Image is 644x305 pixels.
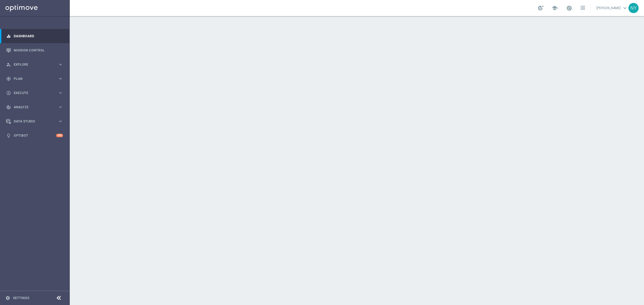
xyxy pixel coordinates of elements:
i: keyboard_arrow_right [58,90,63,95]
i: gps_fixed [6,76,11,81]
i: equalizer [6,34,11,39]
button: Data Studio keyboard_arrow_right [6,119,63,124]
div: +10 [56,134,63,137]
button: person_search Explore keyboard_arrow_right [6,62,63,67]
i: lightbulb [6,133,11,138]
a: [PERSON_NAME]keyboard_arrow_down [596,4,628,12]
div: Dashboard [6,29,63,43]
i: keyboard_arrow_right [58,105,63,110]
i: keyboard_arrow_right [58,76,63,81]
i: play_circle_outline [6,91,11,95]
div: Execute [6,91,58,95]
a: Optibot [14,128,56,143]
button: play_circle_outline Execute keyboard_arrow_right [6,91,63,95]
span: Analyze [14,106,58,109]
span: Explore [14,63,58,66]
a: Dashboard [14,29,63,43]
div: NY [628,3,639,13]
button: Mission Control [6,48,63,53]
div: Data Studio [6,119,58,124]
a: Mission Control [14,43,63,57]
div: Mission Control [6,43,63,57]
div: Plan [6,76,58,81]
span: Plan [14,77,58,80]
div: Optibot [6,128,63,143]
i: settings [5,296,10,300]
div: Analyze [6,105,58,110]
span: Execute [14,91,58,95]
button: equalizer Dashboard [6,34,63,38]
button: lightbulb Optibot +10 [6,133,63,138]
i: keyboard_arrow_right [58,62,63,67]
span: keyboard_arrow_down [622,5,628,11]
button: track_changes Analyze keyboard_arrow_right [6,105,63,109]
i: track_changes [6,105,11,110]
div: Explore [6,62,58,67]
i: keyboard_arrow_right [58,119,63,124]
span: school [552,5,558,11]
a: Settings [13,296,29,300]
span: Data Studio [14,120,58,123]
i: person_search [6,62,11,67]
button: gps_fixed Plan keyboard_arrow_right [6,77,63,81]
